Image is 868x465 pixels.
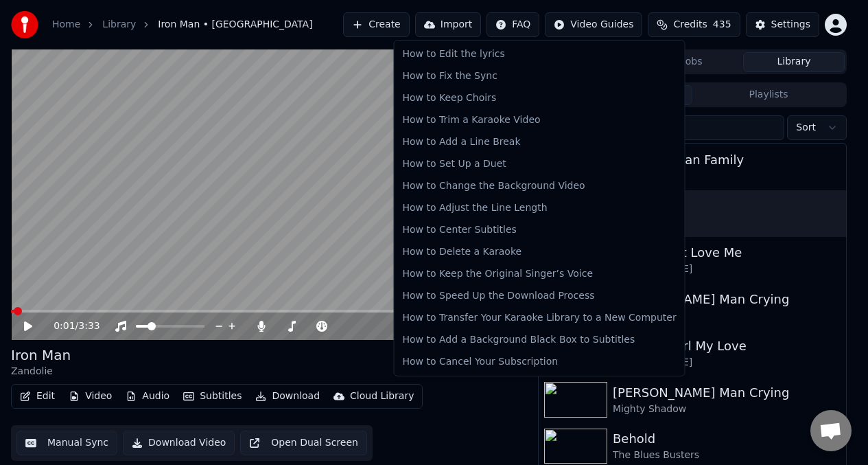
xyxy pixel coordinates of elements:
[397,219,682,241] div: How to Center Subtitles
[397,263,682,285] div: How to Keep the Original Singer’s Voice
[397,351,682,373] div: How to Cancel Your Subscription
[397,65,682,87] div: How to Fix the Sync
[397,285,682,307] div: How to Speed Up the Download Process
[397,87,682,109] div: How to Keep Choirs
[397,307,682,329] div: How to Transfer Your Karaoke Library to a New Computer
[397,329,682,351] div: How to Add a Background Black Box to Subtitles
[397,197,682,219] div: How to Adjust the Line Length
[397,153,682,175] div: How to Set Up a Duet
[397,109,682,131] div: How to Trim a Karaoke Video
[397,241,682,263] div: How to Delete a Karaoke
[397,131,682,153] div: How to Add a Line Break
[397,175,682,197] div: How to Change the Background Video
[397,43,682,65] div: How to Edit the lyrics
